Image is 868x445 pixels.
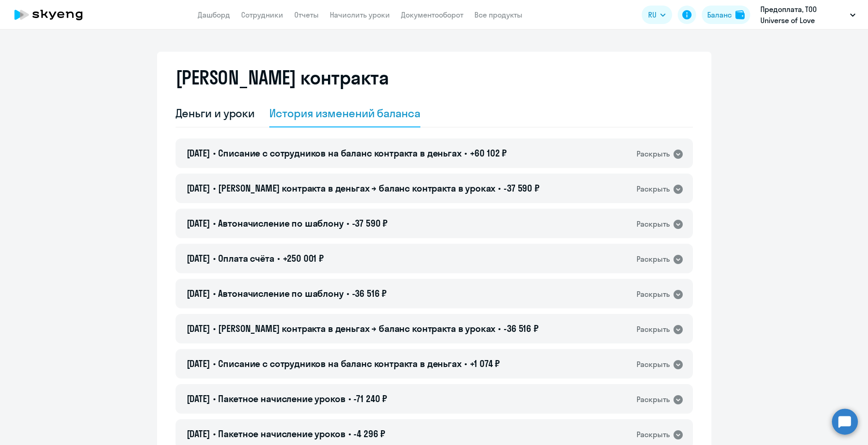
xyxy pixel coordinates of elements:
[352,288,387,299] span: -36 516 ₽
[464,358,467,369] span: •
[498,182,501,194] span: •
[637,324,670,335] div: Раскрыть
[187,428,210,439] span: [DATE]
[401,10,463,19] a: Документооборот
[198,10,230,19] a: Дашборд
[213,323,216,334] span: •
[218,217,343,229] span: Автоначисление по шаблону
[218,253,274,264] span: Оплата счёта
[218,182,495,194] span: [PERSON_NAME] контракта в деньгах → баланс контракта в уроках
[504,182,540,194] span: -37 590 ₽
[346,217,349,229] span: •
[637,429,670,440] div: Раскрыть
[213,428,216,439] span: •
[187,182,210,194] span: [DATE]
[637,183,670,195] div: Раскрыть
[760,4,846,26] p: Предоплата, ТОО Universe of Love (Универсе оф лове)
[213,253,216,264] span: •
[464,147,467,159] span: •
[330,10,390,19] a: Начислить уроки
[637,148,670,160] div: Раскрыть
[470,358,500,369] span: +1 074 ₽
[213,217,216,229] span: •
[187,323,210,334] span: [DATE]
[218,428,345,439] span: Пакетное начисление уроков
[187,288,210,299] span: [DATE]
[702,6,750,24] button: Балансbalance
[277,253,280,264] span: •
[756,4,860,26] button: Предоплата, ТОО Universe of Love (Универсе оф лове)
[218,323,495,334] span: [PERSON_NAME] контракта в деньгах → баланс контракта в уроках
[176,106,255,120] div: Деньги и уроки
[187,358,210,369] span: [DATE]
[648,9,656,20] span: RU
[213,393,216,404] span: •
[474,10,522,19] a: Все продукты
[218,358,461,369] span: Списание с сотрудников на баланс контракта в деньгах
[637,218,670,230] div: Раскрыть
[637,359,670,370] div: Раскрыть
[504,323,539,334] span: -36 516 ₽
[213,358,216,369] span: •
[346,288,349,299] span: •
[213,288,216,299] span: •
[176,66,389,89] h2: [PERSON_NAME] контракта
[637,289,670,300] div: Раскрыть
[637,253,670,265] div: Раскрыть
[218,393,345,404] span: Пакетное начисление уроков
[187,147,210,159] span: [DATE]
[470,147,507,159] span: +60 102 ₽
[218,147,461,159] span: Списание с сотрудников на баланс контракта в деньгах
[283,253,324,264] span: +250 001 ₽
[269,106,420,120] div: История изменений баланса
[735,10,745,19] img: balance
[498,323,501,334] span: •
[213,147,216,159] span: •
[352,217,388,229] span: -37 590 ₽
[637,394,670,405] div: Раскрыть
[707,9,732,20] div: Баланс
[353,428,385,439] span: -4 296 ₽
[187,253,210,264] span: [DATE]
[213,182,216,194] span: •
[353,393,387,404] span: -71 240 ₽
[348,428,351,439] span: •
[187,217,210,229] span: [DATE]
[348,393,351,404] span: •
[241,10,283,19] a: Сотрудники
[218,288,343,299] span: Автоначисление по шаблону
[187,393,210,404] span: [DATE]
[642,6,672,24] button: RU
[294,10,319,19] a: Отчеты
